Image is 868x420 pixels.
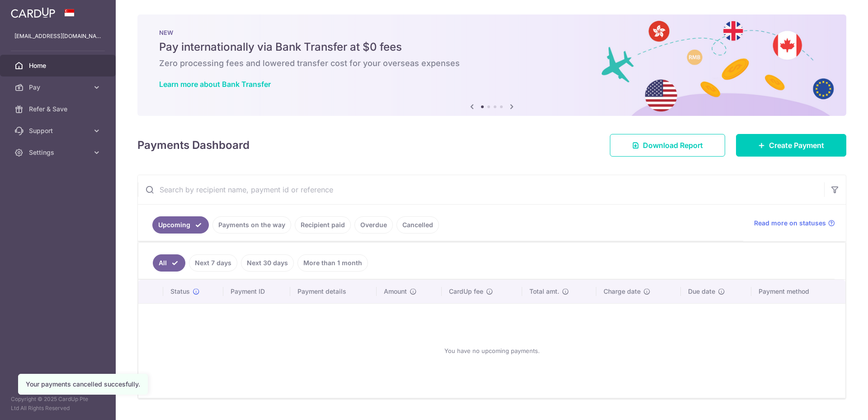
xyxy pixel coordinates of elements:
span: Pay [29,83,89,92]
div: Your payments cancelled succesfully. [26,380,140,389]
span: Support [29,126,89,135]
span: Home [29,61,89,70]
a: All [153,254,185,272]
span: CardUp fee [449,287,483,296]
div: You have no upcoming payments. [149,311,835,391]
th: Payment details [290,280,377,303]
a: Upcoming [152,216,209,234]
span: Refer & Save [29,105,89,114]
p: [EMAIL_ADDRESS][DOMAIN_NAME] [14,32,101,41]
h4: Payments Dashboard [137,137,250,153]
h5: Pay internationally via Bank Transfer at $0 fees [159,40,825,54]
span: Status [170,287,190,296]
span: Read more on statuses [754,219,826,228]
th: Payment ID [223,280,290,303]
a: Recipient paid [295,216,351,234]
span: Charge date [604,287,641,296]
th: Payment method [751,280,845,303]
a: Learn more about Bank Transfer [159,80,271,89]
a: Cancelled [396,216,439,234]
span: Total amt. [529,287,559,296]
img: CardUp [11,7,55,18]
a: Overdue [354,216,393,234]
img: Bank transfer banner [137,14,846,116]
h6: Zero processing fees and lowered transfer cost for your overseas expenses [159,58,825,69]
span: Due date [688,287,715,296]
a: Create Payment [736,134,846,157]
a: More than 1 month [297,254,368,272]
a: Payments on the way [212,216,291,234]
input: Search by recipient name, payment id or reference [138,175,824,204]
span: Settings [29,148,89,157]
p: NEW [159,29,825,36]
span: Create Payment [769,140,824,151]
a: Next 30 days [241,254,294,272]
span: Amount [384,287,407,296]
span: Download Report [643,140,703,151]
a: Download Report [610,134,725,157]
a: Next 7 days [189,254,237,272]
a: Read more on statuses [754,219,835,228]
